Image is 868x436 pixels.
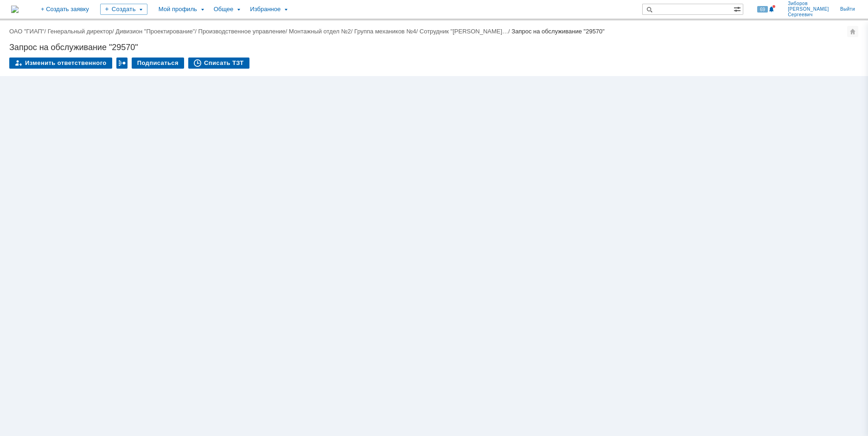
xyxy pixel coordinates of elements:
[48,28,112,35] a: Генеральный директор
[354,28,416,35] a: Группа механиков №4
[9,28,44,35] a: ОАО "ГИАП"
[9,28,48,35] div: /
[734,4,743,13] span: Расширенный поиск
[788,1,829,6] span: Зиборов
[354,28,420,35] div: /
[9,43,859,52] div: Запрос на обслуживание "29570"
[11,6,19,13] img: logo
[788,12,829,18] span: Сергеевич
[847,26,858,37] div: Сделать домашней страницей
[511,28,605,35] div: Запрос на обслуживание "29570"
[420,28,508,35] a: Сотрудник "[PERSON_NAME]…
[198,28,289,35] div: /
[100,4,147,15] div: Создать
[788,6,829,12] span: [PERSON_NAME]
[115,28,198,35] div: /
[198,28,286,35] a: Производственное управление
[757,6,768,13] span: 69
[48,28,116,35] div: /
[11,6,19,13] a: Перейти на домашнюю страницу
[116,58,128,69] div: Работа с массовостью
[289,28,354,35] div: /
[289,28,351,35] a: Монтажный отдел №2
[420,28,512,35] div: /
[115,28,195,35] a: Дивизион "Проектирование"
